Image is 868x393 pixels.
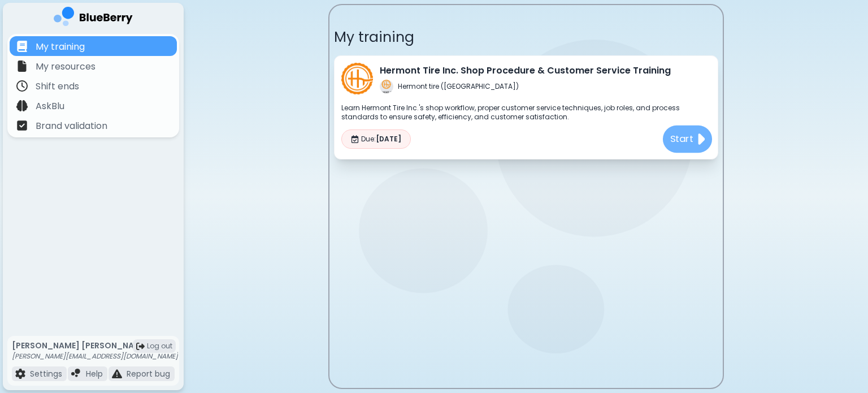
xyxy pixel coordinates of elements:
[659,126,711,152] a: Startfile icon
[36,60,96,74] p: My resources
[380,80,393,93] img: Hermont tire (Port Coquitlam) logo
[16,61,28,72] img: file icon
[86,369,103,379] p: Help
[127,369,170,379] p: Report bug
[16,120,28,131] img: file icon
[147,342,172,351] span: Log out
[16,80,28,92] img: file icon
[341,103,711,122] p: Learn Hermont Tire Inc.'s shop workflow, proper customer service techniques, job roles, and proce...
[36,119,107,133] p: Brand validation
[36,40,85,54] p: My training
[16,41,28,52] img: file icon
[398,82,519,91] p: Hermont tire ([GEOGRAPHIC_DATA])
[71,369,81,379] img: file icon
[36,80,79,93] p: Shift ends
[36,100,64,113] p: AskBlu
[12,352,178,361] p: [PERSON_NAME][EMAIL_ADDRESS][DOMAIN_NAME]
[361,135,401,144] span: Due:
[30,369,62,379] p: Settings
[112,369,122,379] img: file icon
[54,7,133,30] img: company logo
[380,64,671,77] p: Hermont Tire Inc. Shop Procedure & Customer Service Training
[15,369,25,379] img: file icon
[670,132,693,146] p: Start
[341,63,373,94] img: Hermont Tire Inc. Shop Procedure & Customer Service Training
[12,340,178,351] p: [PERSON_NAME] [PERSON_NAME]
[376,134,401,144] span: [DATE]
[696,130,705,148] img: file icon
[16,100,28,111] img: file icon
[334,28,718,46] p: My training
[136,342,145,351] img: logout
